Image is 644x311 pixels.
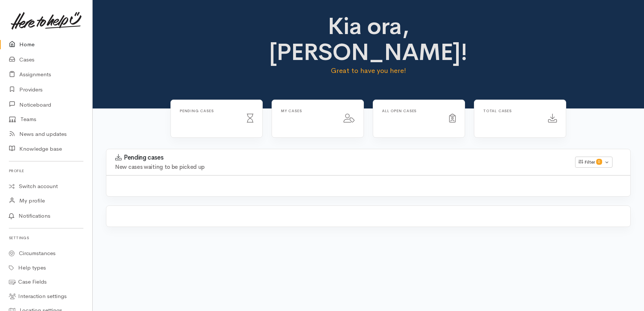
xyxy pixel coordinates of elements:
h3: Pending cases [115,154,566,161]
h6: Settings [9,233,83,243]
h6: Total cases [483,109,539,113]
p: Great to have you here! [239,66,497,76]
h6: Profile [9,166,83,176]
h6: My cases [281,109,335,113]
h4: New cases waiting to be picked up [115,164,566,170]
h1: Kia ora, [PERSON_NAME]! [239,13,497,66]
h6: Pending cases [180,109,238,113]
button: Filter0 [575,157,613,168]
h6: All Open cases [382,109,440,113]
span: 0 [596,159,602,165]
